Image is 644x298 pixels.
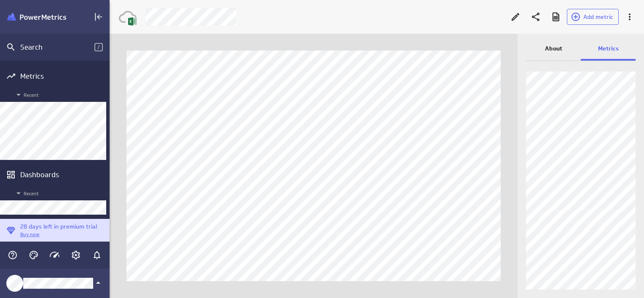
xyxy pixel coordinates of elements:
div: Themes [27,248,41,262]
div: Metrics [20,72,89,81]
svg: Usage [50,250,60,260]
p: Buy now [20,231,97,238]
span: / [94,43,103,51]
div: About [526,38,581,61]
div: Download as CSV [549,10,563,24]
div: Dashboards [20,170,89,179]
img: Klipfolio PowerMetrics Banner [7,13,66,21]
p: Metrics [598,44,619,53]
div: Metrics [581,38,636,61]
img: image8568443328629550135.png [128,17,137,26]
p: About [545,44,562,53]
div: Help & PowerMetrics Assistant [5,248,20,262]
div: Account and settings [69,248,83,262]
span: Recent [13,188,105,198]
div: Share [529,10,543,24]
div: Notifications [90,248,104,262]
button: Add metric [567,9,619,25]
span: Recent [13,90,105,100]
div: Edit [508,10,523,24]
svg: Themes [29,250,39,260]
div: More actions [623,10,637,24]
p: 28 days left in premium trial [20,222,97,231]
div: Collapse [91,10,106,24]
span: Add metric [583,13,613,21]
div: Search [20,43,94,52]
svg: Account and settings [71,250,81,260]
